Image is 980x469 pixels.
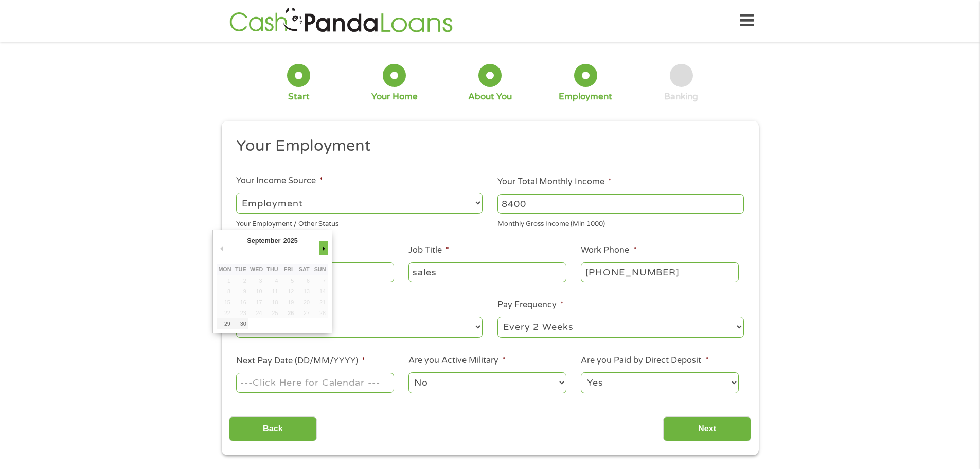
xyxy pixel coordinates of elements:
[217,241,226,255] button: Previous Month
[581,245,636,256] label: Work Phone
[226,6,456,36] img: GetLoanNow Logo
[236,136,736,157] h2: Your Employment
[235,266,246,272] abbr: Tuesday
[282,234,299,248] div: 2025
[581,262,738,282] input: (231) 754-4010
[663,416,751,442] input: Next
[236,356,365,367] label: Next Pay Date (DD/MM/YYYY)
[319,241,328,255] button: Next Month
[266,266,278,272] abbr: Thursday
[497,177,612,187] label: Your Total Monthly Income
[217,318,233,329] button: 29
[314,266,326,272] abbr: Sunday
[371,91,418,102] div: Your Home
[233,318,248,329] button: 30
[250,266,263,272] abbr: Wednesday
[497,194,744,214] input: 1800
[408,245,449,256] label: Job Title
[236,373,394,392] input: Use the arrow keys to pick a date
[664,91,698,102] div: Banking
[218,266,231,272] abbr: Monday
[288,91,310,102] div: Start
[497,216,744,230] div: Monthly Gross Income (Min 1000)
[229,416,317,442] input: Back
[581,355,708,366] label: Are you Paid by Direct Deposit
[408,355,506,366] label: Are you Active Military
[408,262,566,282] input: Cashier
[468,91,512,102] div: About You
[284,266,293,272] abbr: Friday
[236,216,483,230] div: Your Employment / Other Status
[246,234,282,248] div: September
[497,300,564,310] label: Pay Frequency
[559,91,612,102] div: Employment
[236,176,323,186] label: Your Income Source
[299,266,310,272] abbr: Saturday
